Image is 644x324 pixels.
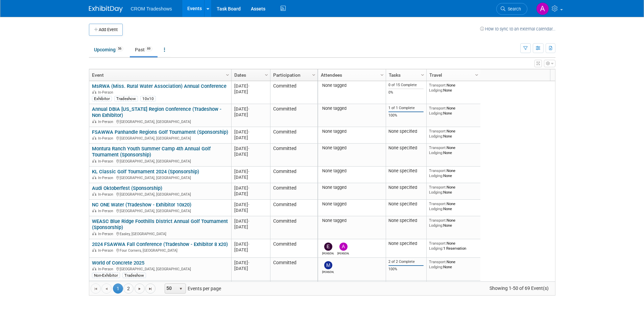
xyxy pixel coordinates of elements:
[324,261,332,269] img: Matt Stevens
[92,169,199,175] a: KL Classic Golf Tournament 2024 (Sponsorship)
[98,192,115,197] span: In-Person
[320,218,383,223] div: None tagged
[234,146,267,151] div: [DATE]
[429,88,443,93] span: Lodging:
[429,150,443,155] span: Lodging:
[273,69,313,81] a: Participation
[92,267,96,270] img: In-Person Event
[429,259,447,264] span: Transport:
[145,46,152,51] span: 69
[320,185,383,190] div: None tagged
[270,104,317,127] td: Committed
[429,173,443,178] span: Lodging:
[388,218,424,223] div: None specified
[429,241,478,251] div: None 1 Reservation
[248,106,249,111] span: -
[91,283,101,294] a: Go to the first page
[234,174,267,180] div: [DATE]
[92,90,96,94] img: In-Person Event
[92,106,221,119] a: Annual DBIA [US_STATE] Region Conference (Tradeshow - Non Exhibitor)
[89,43,128,56] a: Upcoming56
[429,201,447,206] span: Transport:
[321,69,381,81] a: Attendees
[388,259,424,264] div: 2 of 2 Complete
[234,129,267,135] div: [DATE]
[429,69,476,81] a: Travel
[92,266,228,272] div: [GEOGRAPHIC_DATA], [GEOGRAPHIC_DATA]
[248,129,249,134] span: -
[270,144,317,167] td: Committed
[429,145,447,150] span: Transport:
[92,159,96,163] img: In-Person Event
[248,83,249,89] span: -
[92,175,228,180] div: [GEOGRAPHIC_DATA], [GEOGRAPHIC_DATA]
[89,6,123,13] img: ExhibitDay
[93,286,98,292] span: Go to the first page
[92,232,96,235] img: In-Person Event
[224,69,231,79] a: Column Settings
[98,248,115,253] span: In-Person
[135,283,145,294] a: Go to the next page
[270,281,317,304] td: Committed
[92,83,226,89] a: MsRWA (Miss. Rural Water Association) Annual Conference
[122,273,146,278] div: Tradeshow
[388,113,424,118] div: 100%
[92,241,228,247] a: 2024 FSAWWA Fall Conference (Tradeshow - Exhibitor 8 x20)
[234,69,266,81] a: Dates
[270,183,317,200] td: Committed
[429,106,447,110] span: Transport:
[429,218,478,228] div: None None
[114,96,138,101] div: Tradeshow
[270,167,317,183] td: Committed
[234,169,267,174] div: [DATE]
[248,242,249,247] span: -
[131,6,172,11] span: CROM Tradeshows
[322,269,334,274] div: Matt Stevens
[92,191,228,197] div: [GEOGRAPHIC_DATA], [GEOGRAPHIC_DATA]
[388,83,424,88] div: 0 of 15 Complete
[234,218,267,224] div: [DATE]
[388,267,424,272] div: 100%
[137,286,142,292] span: Go to the next page
[324,243,332,251] img: Emily Williams
[473,69,480,79] a: Column Settings
[178,286,184,292] span: select
[388,90,424,95] div: 0%
[234,224,267,230] div: [DATE]
[234,247,267,253] div: [DATE]
[92,69,227,81] a: Event
[389,69,422,81] a: Tasks
[98,267,115,271] span: In-Person
[140,96,156,101] div: 10x10
[429,190,443,195] span: Lodging:
[234,151,267,157] div: [DATE]
[248,185,249,191] span: -
[248,260,249,265] span: -
[92,248,96,252] img: In-Person Event
[98,209,115,213] span: In-Person
[429,145,478,155] div: None None
[429,201,478,211] div: None None
[98,176,115,180] span: In-Person
[429,83,447,88] span: Transport:
[429,106,478,116] div: None None
[145,283,156,294] a: Go to the last page
[92,185,162,191] a: Audi Oktoberfest (Sponsorship)
[92,247,228,253] div: Four Corners, [GEOGRAPHIC_DATA]
[320,201,383,207] div: None tagged
[234,202,267,207] div: [DATE]
[101,283,112,294] a: Go to the previous page
[248,219,249,224] span: -
[311,72,316,78] span: Column Settings
[429,134,443,139] span: Lodging:
[483,283,555,293] span: Showing 1-50 of 69 Event(s)
[429,111,443,116] span: Lodging:
[234,241,267,247] div: [DATE]
[429,259,478,269] div: None None
[98,90,115,95] span: In-Person
[248,202,249,207] span: -
[148,286,153,292] span: Go to the last page
[320,83,383,88] div: None tagged
[429,265,443,269] span: Lodging:
[92,135,228,141] div: [GEOGRAPHIC_DATA], [GEOGRAPHIC_DATA]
